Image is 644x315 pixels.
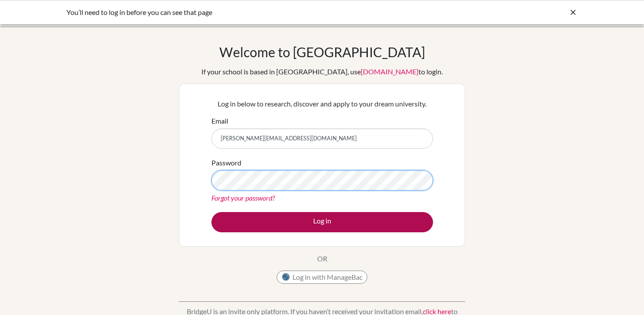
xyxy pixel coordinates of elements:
[317,253,327,264] p: OR
[201,66,443,77] div: If your school is based in [GEOGRAPHIC_DATA], use to login.
[277,271,367,284] button: Log in with ManageBac
[211,157,241,168] label: Password
[211,212,433,232] button: Log in
[211,194,275,202] a: Forgot your password?
[211,116,228,126] label: Email
[219,44,425,60] h1: Welcome to [GEOGRAPHIC_DATA]
[211,99,433,109] p: Log in below to research, discover and apply to your dream university.
[67,7,445,18] div: You’ll need to log in before you can see that page
[361,67,418,76] a: [DOMAIN_NAME]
